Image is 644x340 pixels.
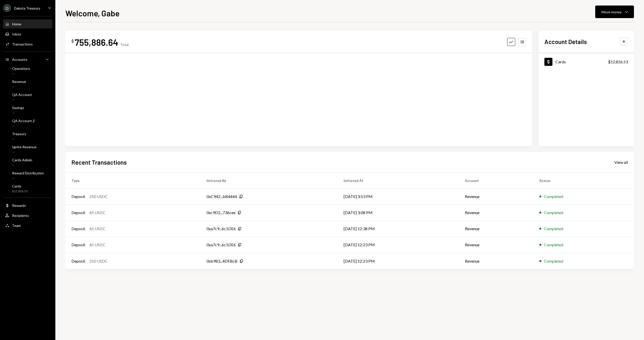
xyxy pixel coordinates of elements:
div: Deposit [71,210,85,216]
div: Total [120,42,129,47]
div: Completed [544,210,563,216]
div: Accounts [12,57,27,62]
div: Completed [544,226,563,232]
div: 45 USDC [89,242,105,248]
div: — [12,98,32,102]
div: QA Account 2 [12,119,35,123]
a: QA Account— [3,91,52,103]
a: Transactions [3,39,52,48]
div: QA Account [12,92,32,97]
a: Accounts [3,55,52,64]
th: Initiated By [200,172,338,188]
a: Savings— [3,104,52,116]
div: 250 USDC [89,258,108,264]
div: Dakota Treasury [14,6,40,10]
div: Treasury [12,132,26,136]
td: [DATE] 12:23 PM [338,237,459,253]
div: 0xa7c9...6c1DE6 [207,226,236,232]
div: 755,886.64 [75,36,118,48]
div: D [3,4,11,12]
a: Ignite Revenue— [3,143,52,155]
a: Revenue— [3,78,52,90]
th: Type [65,172,200,188]
div: — [12,150,36,154]
div: 0xa7c9...6c1DE6 [207,242,236,248]
div: 0xb983...4DFBcB [207,258,237,264]
div: Deposit [71,258,85,264]
div: $12,826.53 [608,59,628,65]
div: Cards [555,59,566,64]
th: Status [533,172,634,188]
div: Inbox [12,32,21,36]
div: Deposit [71,226,85,232]
th: Initiated At [338,172,459,188]
div: 0xC942...bB4444 [207,193,237,200]
div: — [12,124,35,128]
div: Deposit [71,193,85,200]
div: $12,826.53 [12,189,28,193]
div: — [12,85,26,89]
div: Revenue [12,79,26,84]
a: Cards Admin— [3,156,52,168]
div: 45 USDC [89,210,105,216]
td: Revenue [459,205,533,221]
div: Completed [544,242,563,248]
div: Completed [544,193,563,200]
div: Completed [544,258,563,264]
td: Revenue [459,253,533,269]
div: — [12,137,26,141]
div: Transactions [12,42,33,46]
a: Cards$12,826.53 [3,182,52,195]
a: Team [3,221,52,230]
a: Home [3,19,52,28]
div: — [12,163,32,167]
button: Move money [595,6,634,18]
a: Rewards [3,201,52,210]
td: [DATE] 12:38 PM [338,221,459,237]
div: Cards Admin [12,158,32,162]
div: View all [614,160,628,165]
div: Cards [12,184,28,188]
div: 0xc9D2...736cee [207,210,235,216]
div: Recipients [12,213,29,218]
a: View all [614,159,628,165]
div: Savings [12,106,24,110]
th: Account [459,172,533,188]
div: — [12,72,30,76]
a: QA Account 2— [3,117,52,129]
a: Reward Distribution— [3,169,52,181]
td: Revenue [459,237,533,253]
div: Deposit [71,242,85,248]
div: Team [12,223,21,228]
div: Operations [12,66,30,71]
a: Cards$12,826.53 [538,53,634,70]
div: Rewards [12,203,26,208]
div: 250 USDC [89,193,108,200]
a: Operations— [3,65,52,77]
td: Revenue [459,188,533,205]
a: Recipients [3,211,52,220]
td: Revenue [459,221,533,237]
td: [DATE] 3:53 PM [338,188,459,205]
td: [DATE] 12:23 PM [338,253,459,269]
div: Home [12,22,21,26]
a: Treasury— [3,130,52,142]
div: — [12,111,24,115]
div: Move money [601,9,622,15]
h1: Welcome, Gabe [65,8,119,18]
td: [DATE] 3:08 PM [338,205,459,221]
a: Inbox [3,29,52,38]
div: Reward Distribution [12,171,44,175]
div: 45 USDC [89,226,105,232]
div: $ [71,38,74,43]
h2: Recent Transactions [71,158,127,166]
div: Ignite Revenue [12,145,36,149]
div: — [12,176,44,180]
h2: Account Details [544,37,587,46]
